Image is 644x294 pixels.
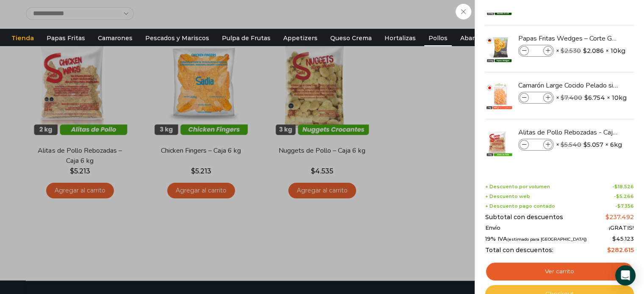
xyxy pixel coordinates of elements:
[556,45,625,57] span: × × 10kg
[507,237,587,242] small: (estimado para [GEOGRAPHIC_DATA])
[561,141,581,148] bdi: 5.540
[584,93,588,102] span: $
[583,47,587,55] span: $
[561,141,564,148] span: $
[518,34,619,43] a: Papas Fritas Wedges – Corte Gajo - Caja 10 kg
[561,94,582,102] bdi: 7.400
[556,139,622,151] span: × × 6kg
[530,140,542,149] input: Product quantity
[561,94,564,102] span: $
[42,30,89,46] a: Papas Fritas
[617,203,621,209] span: $
[612,184,634,190] span: -
[583,140,587,149] span: $
[530,46,542,55] input: Product quantity
[556,92,627,104] span: × × 10kg
[612,235,634,242] span: 45.123
[485,194,530,199] span: + Descuento web
[518,128,619,137] a: Alitas de Pollo Rebozadas - Caja 6 kg
[607,246,611,254] span: $
[616,193,634,199] bdi: 5.266
[615,265,636,286] div: Open Intercom Messenger
[561,47,581,55] bdi: 2.530
[583,140,603,149] bdi: 5.057
[7,30,38,46] a: Tienda
[424,30,452,46] a: Pollos
[584,93,605,102] bdi: 6.754
[485,247,553,254] span: Total con descuentos:
[607,246,634,254] bdi: 282.615
[614,194,634,199] span: -
[561,47,564,55] span: $
[612,235,616,242] span: $
[605,213,634,221] bdi: 237.492
[141,30,213,46] a: Pescados y Mariscos
[609,225,634,231] span: ¡GRATIS!
[583,47,604,55] bdi: 2.086
[485,214,563,221] span: Subtotal con descuentos
[326,30,376,46] a: Queso Crema
[485,236,587,242] span: 19% IVA
[456,30,495,46] a: Abarrotes
[530,93,542,102] input: Product quantity
[485,262,634,281] a: Ver carrito
[485,184,550,190] span: + Descuento por volumen
[485,203,555,209] span: + Descuento pago contado
[614,184,634,190] bdi: 18.526
[605,213,609,221] span: $
[279,30,322,46] a: Appetizers
[94,30,137,46] a: Camarones
[614,184,618,190] span: $
[617,203,634,209] bdi: 7.356
[518,81,619,90] a: Camarón Large Cocido Pelado sin Vena - Bronze - Caja 10 kg
[616,193,619,199] span: $
[218,30,275,46] a: Pulpa de Frutas
[615,203,634,209] span: -
[485,225,500,231] span: Envío
[380,30,420,46] a: Hortalizas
